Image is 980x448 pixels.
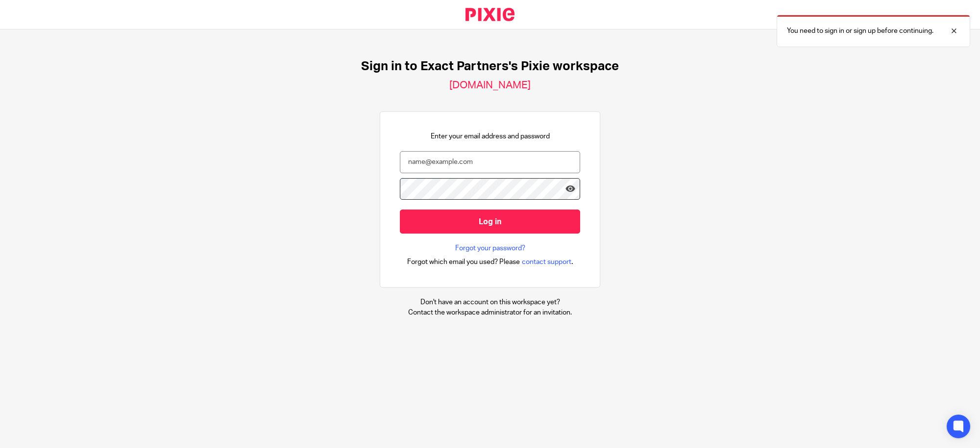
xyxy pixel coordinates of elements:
p: Enter your email address and password [431,132,550,141]
span: contact support [522,257,571,267]
a: Forgot your password? [455,243,525,253]
p: Don't have an account on this workspace yet? [408,297,572,307]
h1: Sign in to Exact Partners's Pixie workspace [361,59,619,74]
span: Forgot which email you used? Please [407,257,520,267]
div: . [407,256,573,267]
input: Log in [400,210,580,234]
p: Contact the workspace administrator for an invitation. [408,308,572,317]
p: You need to sign in or sign up before continuing. [787,26,933,36]
h2: [DOMAIN_NAME] [449,79,531,92]
input: name@example.com [400,151,580,173]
